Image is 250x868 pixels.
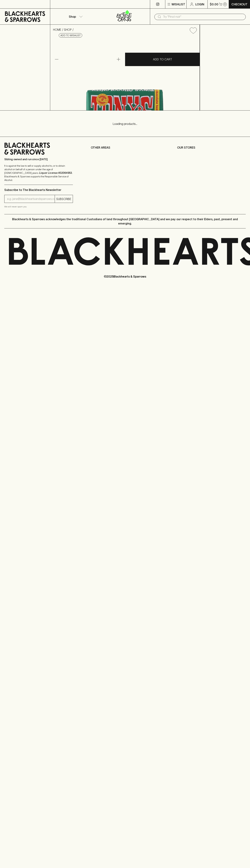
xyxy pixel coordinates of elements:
[153,57,172,61] p: ADD TO CART
[39,171,72,174] strong: Liquor License #32064953
[56,197,71,201] p: SUBSCRIBE
[195,2,204,6] p: Login
[4,205,73,208] p: We will never spam you
[69,14,76,19] p: Shop
[231,2,247,6] p: Checkout
[177,145,246,150] p: OUR STORES
[55,195,73,203] button: SUBSCRIBE
[4,122,246,126] p: Loading products...
[59,33,82,38] button: Add to wishlist
[50,37,200,110] img: 80123.png
[91,145,159,150] p: OTHER AREAS
[50,9,100,24] button: Shop
[163,14,243,20] input: Try "Pinot noir"
[224,3,226,5] p: 0
[7,217,243,226] p: Blackhearts & Sparrows acknowledges the traditional Custodians of land throughout [GEOGRAPHIC_DAT...
[172,2,185,6] p: Wishlist
[188,26,198,35] button: Add to wishlist
[4,164,73,182] p: It is against the law to sell or supply alcohol to, or to obtain alcohol on behalf of a person un...
[4,158,73,161] p: Sibling owned and run since [DATE]
[4,188,73,192] p: Subscribe to The Blackhearts Newsletter
[64,28,72,31] a: SHOP
[7,196,55,202] input: e.g. jane@blackheartsandsparrows.com.au
[125,53,200,66] button: ADD TO CART
[50,2,53,6] p: ⠀
[53,28,61,31] a: HOME
[210,2,218,6] p: $0.00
